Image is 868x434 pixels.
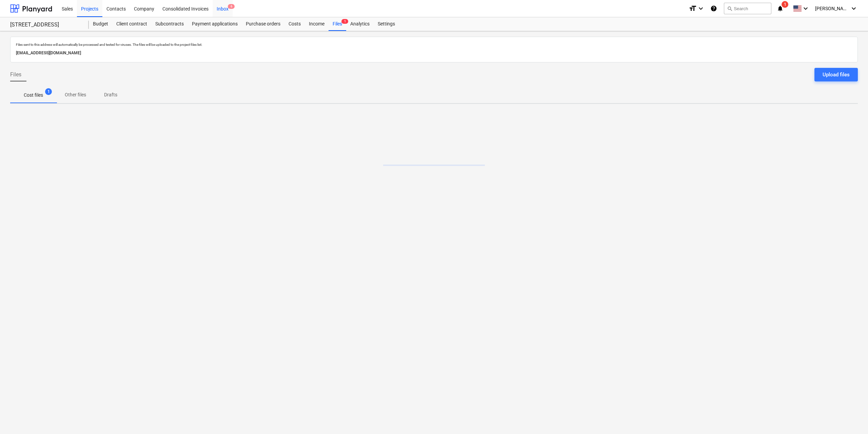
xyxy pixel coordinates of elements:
p: [EMAIL_ADDRESS][DOMAIN_NAME] [16,50,852,57]
i: keyboard_arrow_down [697,4,705,13]
a: Settings [374,17,399,31]
span: 1 [782,1,788,8]
i: format_size [689,4,697,13]
i: keyboard_arrow_down [850,4,858,13]
a: Costs [284,17,305,31]
i: keyboard_arrow_down [802,4,810,13]
span: Files [10,71,21,79]
i: notifications [777,4,784,13]
button: Search [724,3,771,14]
a: Income [305,17,329,31]
i: Knowledge base [710,4,717,13]
p: Cost files [24,92,43,99]
a: Subcontracts [151,17,188,31]
div: [STREET_ADDRESS] [10,21,81,29]
a: Payment applications [188,17,242,31]
div: Upload files [823,70,850,79]
a: Analytics [346,17,374,31]
span: search [727,6,732,11]
span: 6 [228,4,235,9]
p: Files sent to this address will automatically be processed and tested for viruses. The files will... [16,42,852,47]
iframe: Chat Widget [834,401,868,434]
span: [PERSON_NAME] [815,6,849,11]
span: 1 [341,19,348,24]
a: Client contract [112,17,151,31]
p: Drafts [102,91,119,98]
a: Purchase orders [242,17,284,31]
a: Budget [89,17,112,31]
p: Other files [65,91,86,98]
div: Files [329,17,346,31]
a: Files1 [329,17,346,31]
span: 1 [45,88,52,95]
button: Upload files [814,68,858,81]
